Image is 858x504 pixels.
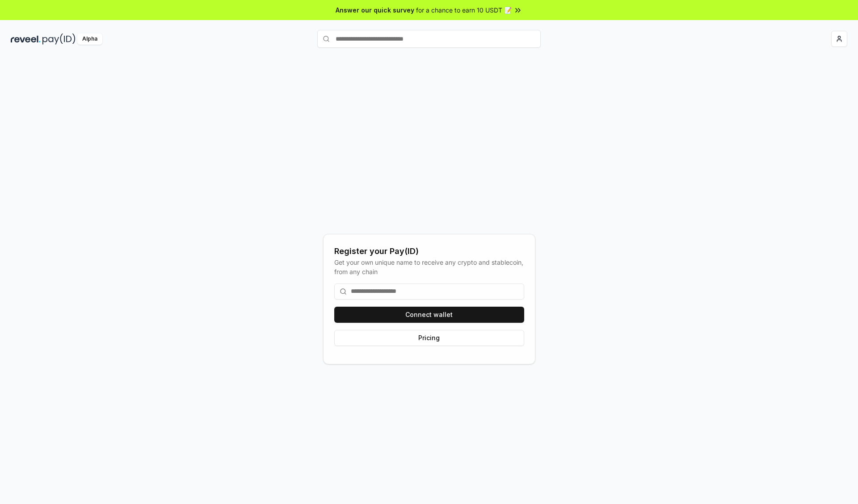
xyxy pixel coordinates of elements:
div: Get your own unique name to receive any crypto and stablecoin, from any chain [334,258,524,276]
div: Register your Pay(ID) [334,245,524,258]
img: pay_id [42,33,76,45]
img: reveel_dark [11,33,41,45]
span: Answer our quick survey [336,5,414,15]
button: Pricing [334,330,524,346]
div: Alpha [77,33,102,45]
span: for a chance to earn 10 USDT 📝 [416,5,512,15]
button: Connect wallet [334,307,524,323]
